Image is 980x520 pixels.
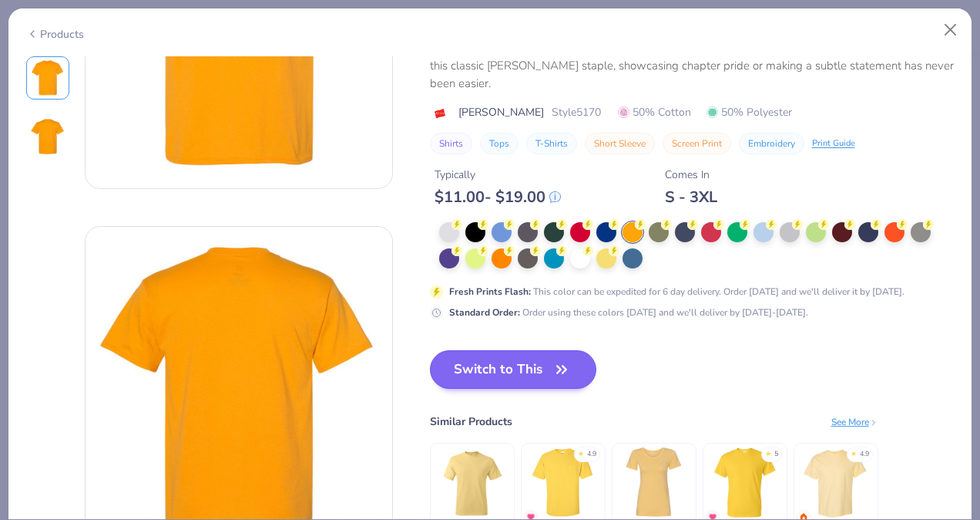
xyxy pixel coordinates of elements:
[860,449,869,460] div: 4.9
[552,104,601,120] span: Style 5170
[458,104,544,120] span: [PERSON_NAME]
[449,285,904,299] div: This color can be expedited for 6 day delivery. Order [DATE] and we'll deliver it by [DATE].
[526,133,577,154] button: T-Shirts
[663,133,731,154] button: Screen Print
[585,133,655,154] button: Short Sleeve
[936,15,965,45] button: Close
[449,285,531,298] strong: Fresh Prints Flash :
[765,449,771,455] div: ★
[665,187,717,207] div: S - 3XL
[812,137,855,150] div: Print Guide
[851,449,857,455] div: ★
[587,449,596,460] div: 4.9
[799,446,872,519] img: Comfort Colors Adult Heavyweight T-Shirt
[435,446,508,519] img: Hanes Men's 6.1 Oz. Tagless T-Shirt
[430,133,472,154] button: Shirts
[526,446,599,519] img: Gildan Adult Ultra Cotton 6 Oz. T-Shirt
[706,104,792,120] span: 50% Polyester
[708,446,781,519] img: Gildan Adult 5.5 Oz. 50/50 T-Shirt
[435,167,561,183] div: Typically
[29,59,66,96] img: Front
[831,415,878,429] div: See More
[739,133,804,154] button: Embroidery
[617,446,690,519] img: Next Level Ladies' Ideal T-Shirt
[578,449,584,455] div: ★
[29,118,66,155] img: Back
[449,306,520,319] strong: Standard Order :
[618,104,691,120] span: 50% Cotton
[435,187,561,207] div: $ 11.00 - $ 19.00
[430,107,451,120] img: brand logo
[430,414,512,430] div: Similar Products
[449,306,808,319] div: Order using these colors [DATE] and we'll deliver by [DATE]-[DATE].
[665,167,717,183] div: Comes In
[774,449,778,460] div: 5
[26,26,84,42] div: Products
[480,133,519,154] button: Tops
[430,350,597,389] button: Switch to This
